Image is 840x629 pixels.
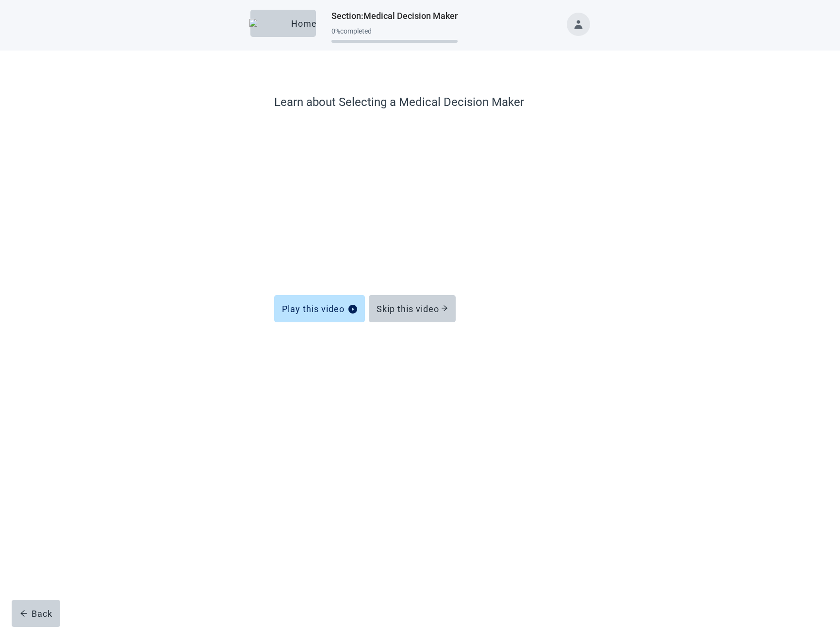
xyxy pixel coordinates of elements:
div: Play this video [282,304,357,314]
button: arrow-leftBack [12,600,60,627]
div: Back [20,609,52,618]
button: ElephantHome [250,10,316,37]
span: play-circle [348,305,357,314]
span: arrow-right [441,305,448,312]
span: arrow-left [20,610,28,617]
button: Play this videoplay-circle [274,295,365,322]
div: 0 % completed [331,27,458,35]
iframe: Medical Decision Makers [274,121,565,274]
button: Skip this video arrow-right [369,295,456,322]
div: Skip this video [377,304,448,314]
div: Home [258,18,308,28]
h1: Section : Medical Decision Maker [331,9,458,23]
label: Learn about Selecting a Medical Decision Maker [274,93,565,111]
button: Toggle account menu [567,13,590,36]
img: Elephant [249,19,287,28]
div: Progress section [331,23,458,47]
